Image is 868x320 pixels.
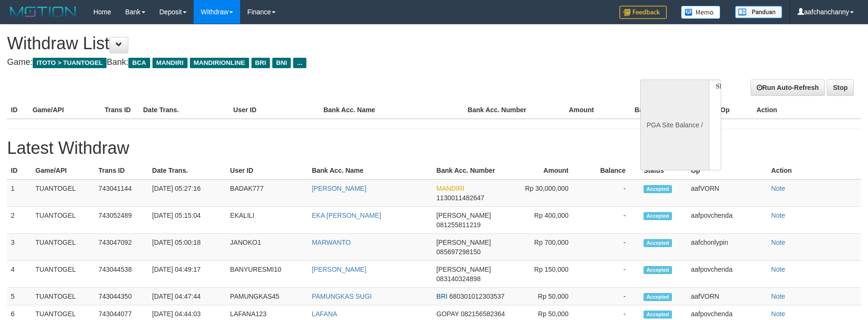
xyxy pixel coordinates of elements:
th: Amount [515,162,582,179]
td: 4 [7,261,32,288]
th: Trans ID [95,162,148,179]
a: Stop [827,80,854,96]
th: User ID [230,101,320,119]
span: MANDIRIONLINE [190,58,249,68]
a: [PERSON_NAME] [312,185,366,192]
td: - [583,288,640,305]
a: EKA [PERSON_NAME] [312,212,381,219]
span: MANDIRI [437,185,465,192]
td: 743047092 [95,234,148,261]
td: 743044538 [95,261,148,288]
td: JANOKO1 [226,234,308,261]
td: [DATE] 04:47:44 [148,288,226,305]
img: Feedback.jpg [619,6,667,19]
td: Rp 50,000 [515,288,582,305]
span: Accepted [644,311,672,319]
span: 082156582364 [461,310,505,318]
td: 2 [7,207,32,234]
td: - [583,179,640,207]
a: Note [771,239,786,246]
a: Note [771,310,786,318]
span: Accepted [644,239,672,247]
img: panduan.png [735,6,782,18]
td: 743041144 [95,179,148,207]
span: Accepted [644,293,672,301]
td: TUANTOGEL [32,207,95,234]
td: 5 [7,288,32,305]
span: 1130011482647 [437,194,484,202]
td: TUANTOGEL [32,234,95,261]
td: Rp 150,000 [515,261,582,288]
td: BADAK777 [226,179,308,207]
td: EKALILI [226,207,308,234]
a: Note [771,293,786,300]
td: [DATE] 05:15:04 [148,207,226,234]
td: TUANTOGEL [32,261,95,288]
span: BRI [251,58,270,68]
span: BNI [272,58,291,68]
a: [PERSON_NAME] [312,266,366,273]
h4: Game: Bank: [7,58,569,67]
th: Bank Acc. Name [308,162,432,179]
td: Rp 30,000,000 [515,179,582,207]
h1: Latest Withdraw [7,139,861,158]
span: ITOTO > TUANTOGEL [33,58,107,68]
a: Run Auto-Refresh [751,80,825,96]
th: Game/API [29,101,101,119]
td: - [583,261,640,288]
th: Op [687,162,768,179]
a: PAMUNGKAS SUGI [312,293,372,300]
td: [DATE] 05:27:16 [148,179,226,207]
th: User ID [226,162,308,179]
th: Bank Acc. Name [320,101,464,119]
th: Bank Acc. Number [464,101,536,119]
img: MOTION_logo.png [7,5,79,19]
td: aafpovchenda [687,261,768,288]
td: - [583,234,640,261]
a: MARWANTO [312,239,350,246]
td: aafVORN [687,288,768,305]
a: Note [771,212,786,219]
span: BRI [437,293,447,300]
h1: Withdraw List [7,34,569,53]
div: PGA Site Balance / [640,80,708,170]
td: - [583,207,640,234]
span: 680301012303537 [449,293,505,300]
td: TUANTOGEL [32,288,95,305]
td: TUANTOGEL [32,179,95,207]
td: 743044350 [95,288,148,305]
th: Trans ID [101,101,139,119]
span: [PERSON_NAME] [437,239,491,246]
td: BANYURESMI10 [226,261,308,288]
th: Game/API [32,162,95,179]
th: Bank Acc. Number [433,162,516,179]
td: [DATE] 04:49:17 [148,261,226,288]
span: GOPAY [437,310,459,318]
td: 1 [7,179,32,207]
span: Accepted [644,185,672,193]
th: Balance [608,101,674,119]
a: LAFANA [312,310,337,318]
a: Note [771,185,786,192]
th: Amount [536,101,608,119]
td: aafpovchenda [687,207,768,234]
img: Button%20Memo.svg [681,6,721,19]
td: Rp 400,000 [515,207,582,234]
th: Date Trans. [148,162,226,179]
td: 3 [7,234,32,261]
td: aafVORN [687,179,768,207]
th: Op [716,101,752,119]
th: ID [7,162,32,179]
span: Accepted [644,212,672,220]
td: PAMUNGKAS45 [226,288,308,305]
th: Action [752,101,861,119]
td: [DATE] 05:00:18 [148,234,226,261]
th: Status [640,162,687,179]
th: Action [768,162,861,179]
td: aafchonlypin [687,234,768,261]
td: 743052489 [95,207,148,234]
span: [PERSON_NAME] [437,212,491,219]
td: Rp 700,000 [515,234,582,261]
th: Date Trans. [139,101,229,119]
span: Accepted [644,266,672,274]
